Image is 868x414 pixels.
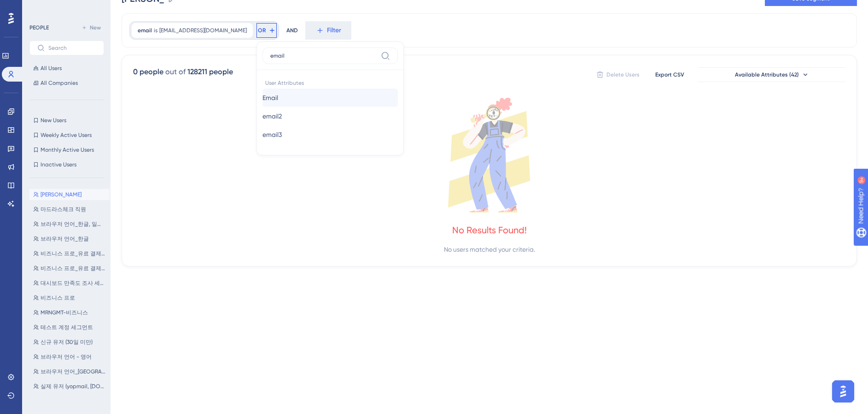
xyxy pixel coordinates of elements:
button: 실제 유저 (yopmail, [DOMAIN_NAME] 제외) [29,381,110,392]
div: 9+ [63,5,68,12]
span: 비즈니스 프로 [41,294,75,302]
span: 신규 유저 (30일 미만) [41,338,93,346]
span: Monthly Active Users [41,146,94,154]
span: 마드라스체크 직원 [41,206,86,213]
span: Inactive Users [41,161,76,168]
span: 비즈니스 프로_유료 결제자_회사관리자만_신규 유저 [41,265,106,272]
span: MRNGMT-비즈니스 [41,309,88,316]
span: 실제 유저 (yopmail, [DOMAIN_NAME] 제외) [41,383,106,390]
span: Weekly Active Users [41,131,92,139]
button: All Companies [29,77,104,89]
button: 브라우저 언어_한글, 일본어, 베트남어 외 [29,219,110,230]
div: No Results Found! [452,224,527,237]
button: New Users [29,115,104,126]
span: OR [258,27,266,34]
span: 비즈니스 프로_유료 결제자_회사관리자만_기존 유저 [41,250,106,257]
span: All Companies [41,79,78,87]
button: New [78,22,104,33]
span: Email [262,92,278,103]
span: New Users [41,117,66,124]
div: PEOPLE [29,24,49,31]
span: is [154,27,157,34]
button: 마드라스체크 직원 [29,204,110,215]
div: out of [165,66,186,77]
button: Export CSV [647,67,693,82]
span: Available Attributes (42) [735,71,799,78]
span: 브라우저 언어_한글, 일본어, 베트남어 외 [41,220,106,228]
button: Filter [305,21,351,40]
button: All Users [29,63,104,74]
input: Type the value [270,52,377,59]
button: Monthly Active Users [29,144,104,155]
span: 대시보드 만족도 조사 세그먼트 [41,279,106,287]
button: 비즈니스 프로 [29,292,110,303]
span: [PERSON_NAME] [41,191,82,198]
button: Email [262,89,398,107]
span: email3 [262,129,282,140]
div: 0 people [133,66,163,77]
button: Available Attributes (42) [698,67,845,82]
div: 128211 people [187,66,233,77]
button: 비즈니스 프로_유료 결제자_회사관리자만_신규 유저 [29,263,110,274]
button: 브라우저 언어_[GEOGRAPHIC_DATA] [29,366,110,377]
span: 브라우저 언어 - 영어 [41,353,92,361]
button: 브라우저 언어_한글 [29,233,110,244]
button: OR [256,23,277,38]
button: Weekly Active Users [29,130,104,141]
span: email2 [262,111,282,122]
span: 브라우저 언어_한글 [41,235,89,242]
span: Need Help? [22,2,58,13]
button: email3 [262,125,398,144]
button: 신규 유저 (30일 미만) [29,337,110,348]
span: email [138,27,152,34]
span: Filter [327,25,341,36]
span: 테스트 계정 세그먼트 [41,324,93,331]
span: All Users [41,65,62,72]
span: New [90,24,101,31]
button: [PERSON_NAME] [29,189,110,200]
div: No users matched your criteria. [444,244,535,255]
input: Search [48,45,96,51]
span: [EMAIL_ADDRESS][DOMAIN_NAME] [159,27,247,34]
div: AND [286,21,298,40]
span: Delete Users [606,71,640,78]
span: User Attributes [262,76,398,89]
button: Inactive Users [29,159,104,170]
button: Delete Users [595,67,641,82]
span: 브라우저 언어_[GEOGRAPHIC_DATA] [41,368,106,375]
span: Export CSV [655,71,684,78]
button: 대시보드 만족도 조사 세그먼트 [29,278,110,289]
button: 비즈니스 프로_유료 결제자_회사관리자만_기존 유저 [29,248,110,259]
button: 테스트 계정 세그먼트 [29,322,110,333]
iframe: UserGuiding AI Assistant Launcher [829,378,857,405]
button: email2 [262,107,398,125]
button: MRNGMT-비즈니스 [29,307,110,318]
button: 브라우저 언어 - 영어 [29,351,110,362]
